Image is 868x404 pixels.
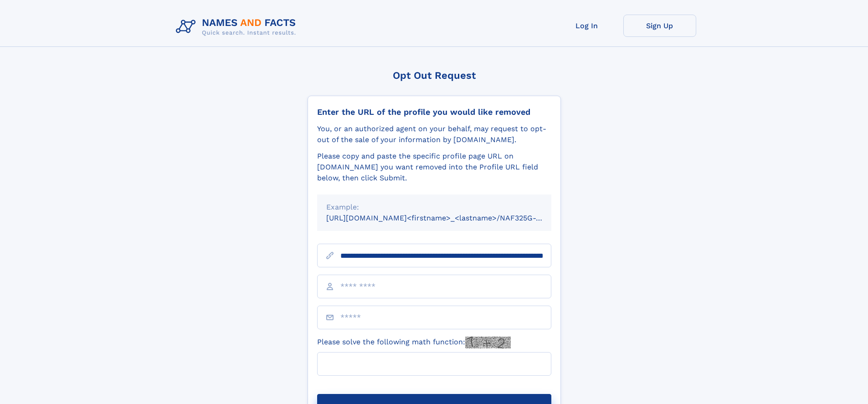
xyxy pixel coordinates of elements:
[317,337,511,348] label: Please solve the following math function:
[326,202,542,213] div: Example:
[317,151,551,184] div: Please copy and paste the specific profile page URL on [DOMAIN_NAME] you want removed into the Pr...
[550,15,623,37] a: Log In
[317,107,551,117] div: Enter the URL of the profile you would like removed
[326,214,569,222] small: [URL][DOMAIN_NAME]<firstname>_<lastname>/NAF325G-xxxxxxxx
[308,70,561,81] div: Opt Out Request
[623,15,696,37] a: Sign Up
[172,15,303,39] img: Logo Names and Facts
[317,123,551,145] div: You, or an authorized agent on your behalf, may request to opt-out of the sale of your informatio...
